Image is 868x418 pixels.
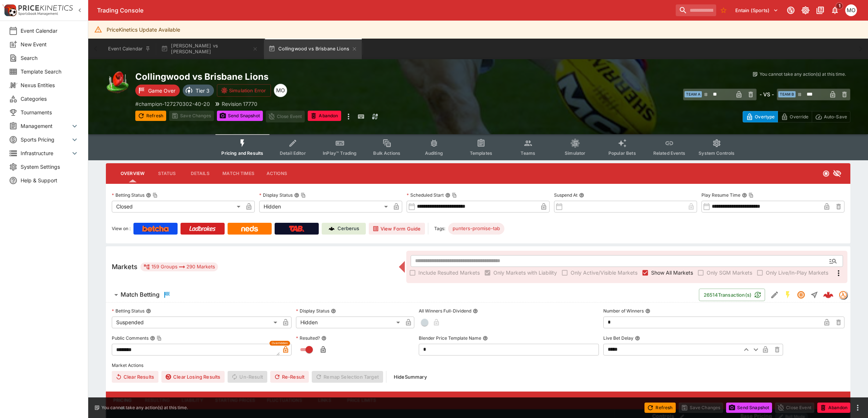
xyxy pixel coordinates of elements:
p: Live Bet Delay [603,335,633,341]
label: Tags: [434,223,445,235]
button: Pricing [106,392,139,409]
button: Status [150,165,183,182]
button: Documentation [814,4,827,17]
button: Collingwood vs Brisbane Lions [264,39,362,59]
div: Hidden [296,317,403,328]
button: Send Snapshot [726,403,772,413]
p: Public Comments [112,335,149,341]
button: Scheduled StartCopy To Clipboard [445,193,450,198]
span: Only Live/In-Play Markets [766,269,828,276]
span: Management [21,122,70,130]
button: Connected to PK [784,4,797,17]
p: Game Over [148,87,175,94]
button: Copy To Clipboard [157,336,162,341]
div: Betting Target: cerberus [448,223,504,235]
span: Show All Markets [651,269,693,276]
button: Open [826,254,840,268]
p: Betting Status [112,308,144,314]
a: 8d2b24f5-d20b-4f45-95d9-a01009937074 [821,287,836,302]
span: Infrastructure [21,149,70,157]
span: 1 [836,2,843,10]
p: All Winners Full-Dividend [419,308,471,314]
span: InPlay™ Trading [323,150,357,156]
span: Simulator [565,150,585,156]
button: Match Betting [106,287,699,302]
span: Template Search [21,68,79,75]
p: Number of Winners [603,308,644,314]
span: Templates [470,150,492,156]
span: Sports Pricing [21,136,70,143]
p: Tier 3 [196,87,210,94]
p: Cerberus [337,225,359,232]
button: Betting Status [146,308,151,314]
button: Override [778,111,812,122]
button: Liability [176,392,209,409]
span: Help & Support [21,176,79,184]
span: Include Resulted Markets [418,269,480,276]
button: Actions [260,165,293,182]
h5: Markets [112,262,137,271]
span: Popular Bets [608,150,636,156]
button: All Winners Full-Dividend [473,308,478,314]
img: PriceKinetics Logo [2,3,17,18]
button: 26514Transaction(s) [699,289,765,301]
button: View Form Guide [369,223,425,235]
button: Details [183,165,217,182]
p: Scheduled Start [407,192,444,198]
span: Team B [778,91,796,97]
button: HideSummary [389,371,431,383]
div: Suspended [112,317,280,328]
div: 159 Groups 290 Markets [143,262,215,271]
span: Nexus Entities [21,81,79,89]
div: Event type filters [215,134,740,160]
a: Cerberus [322,223,366,235]
button: Simulation Error [217,84,271,97]
span: Pricing and Results [221,150,263,156]
p: Auto-Save [824,113,847,121]
button: Abandon [817,403,850,413]
span: New Event [21,40,79,48]
button: Clear Losing Results [161,371,225,383]
button: Blender Price Template Name [483,336,488,341]
button: SGM Enabled [781,288,794,301]
label: View on : [112,223,131,235]
button: Display Status [331,308,336,314]
button: Live Bet Delay [635,336,640,341]
button: Abandon [308,111,341,121]
p: Revision 17770 [222,100,257,108]
svg: More [834,269,843,278]
button: [PERSON_NAME] vs [PERSON_NAME] [157,39,262,59]
button: Fluctuations [261,392,308,409]
span: Un-Result [228,371,267,383]
span: Related Events [653,150,685,156]
p: Play Resume Time [701,192,740,198]
button: Public CommentsCopy To Clipboard [150,336,155,341]
img: Ladbrokes [189,226,216,232]
button: Edit Detail [768,288,781,301]
input: search [676,4,716,16]
p: Blender Price Template Name [419,335,481,341]
button: Select Tenant [731,4,783,16]
button: Copy To Clipboard [301,193,306,198]
button: Display StatusCopy To Clipboard [294,193,299,198]
svg: Hidden [833,169,842,178]
div: tradingmodel [839,290,847,299]
svg: Closed [822,170,830,177]
p: Override [790,113,808,121]
img: logo-cerberus--red.svg [823,290,833,300]
button: Betting StatusCopy To Clipboard [146,193,151,198]
button: Copy To Clipboard [153,193,158,198]
img: Betcha [142,226,169,232]
button: Suspended [794,288,808,301]
p: You cannot take any action(s) at this time. [760,71,846,78]
div: Start From [743,111,850,122]
button: Starting Prices [209,392,261,409]
button: Suspend At [579,193,584,198]
p: Resulted? [296,335,320,341]
p: Betting Status [112,192,144,198]
button: Resulting [139,392,176,409]
button: Straight [808,288,821,301]
div: Mark O'Loughlan [845,4,857,16]
button: Auto-Save [812,111,850,122]
span: Teams [521,150,535,156]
